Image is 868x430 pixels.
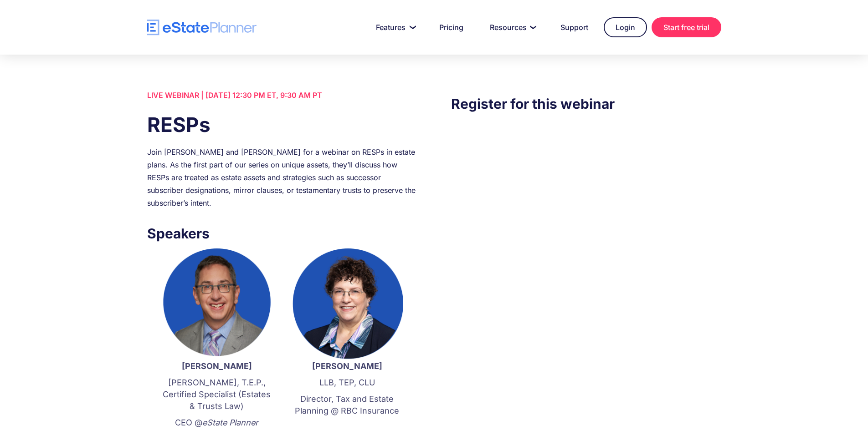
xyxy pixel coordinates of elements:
strong: [PERSON_NAME] [182,361,252,371]
a: Pricing [428,18,474,36]
a: Login [604,17,647,37]
p: Director, Tax and Estate Planning @ RBC Insurance [291,393,403,417]
a: Resources [479,18,545,36]
a: Support [550,18,599,36]
h3: Register for this webinar [451,93,721,114]
p: [PERSON_NAME], T.E.P., Certified Specialist (Estates & Trusts Law) [161,377,273,412]
div: LIVE WEBINAR | [DATE] 12:30 PM ET, 9:30 AM PT [147,89,417,101]
p: LLB, TEP, CLU [291,377,403,389]
strong: [PERSON_NAME] [312,361,382,371]
em: eState Planner [202,418,258,427]
a: Features [365,18,424,36]
div: Join [PERSON_NAME] and [PERSON_NAME] for a webinar on RESPs in estate plans. As the first part of... [147,146,417,209]
a: Start free trial [652,17,721,37]
p: CEO @ [161,417,273,429]
h1: RESPs [147,111,417,139]
h3: Speakers [147,223,417,244]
